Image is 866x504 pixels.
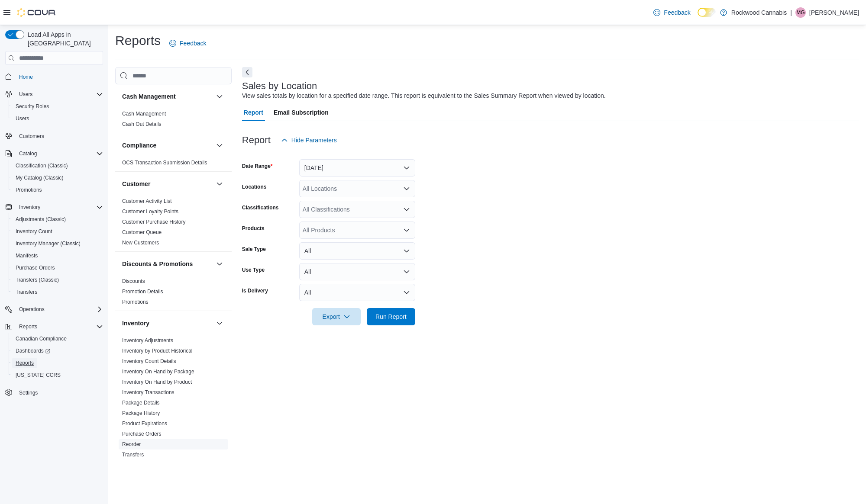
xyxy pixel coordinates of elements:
a: Security Roles [12,101,52,112]
h3: Customer [122,180,150,188]
button: All [299,284,415,301]
span: Export [317,308,355,325]
h3: Cash Management [122,92,176,101]
button: Canadian Compliance [9,333,107,345]
span: [US_STATE] CCRS [16,372,61,379]
span: Inventory [19,204,40,211]
a: [US_STATE] CCRS [12,370,64,380]
a: Product Expirations [122,421,167,427]
button: Inventory [2,201,107,213]
h3: Report [242,135,271,145]
a: Purchase Orders [12,263,58,273]
button: Discounts & Promotions [214,259,225,269]
button: Inventory [122,319,213,327]
a: Discounts [122,278,145,284]
a: Cash Out Details [122,121,162,127]
span: Settings [16,387,103,398]
span: Catalog [19,150,37,157]
button: [DATE] [299,159,415,177]
button: Customer [214,179,225,189]
span: Promotion Details [122,288,163,295]
span: Promotions [12,185,103,195]
span: Customers [19,133,44,140]
span: Classification (Classic) [12,161,103,171]
button: Security Roles [9,100,107,112]
button: Adjustments (Classic) [9,213,107,225]
span: Email Subscription [274,104,329,121]
a: Reorder [122,441,141,447]
span: Users [19,91,32,98]
button: Compliance [214,140,225,151]
span: Customer Activity List [122,198,172,205]
span: Canadian Compliance [12,334,103,344]
button: Reports [16,321,41,332]
span: Promotions [122,299,149,305]
span: Transfers (Classic) [16,276,59,283]
a: Promotion Details [122,289,163,295]
button: Promotions [9,184,107,196]
h3: Sales by Location [242,81,317,91]
span: Adjustments (Classic) [12,214,103,225]
a: Inventory Transactions [122,389,174,395]
a: Manifests [12,250,41,261]
button: Open list of options [403,206,410,213]
span: Manifests [16,252,38,259]
span: Feedback [180,39,206,48]
span: Settings [19,389,38,396]
a: Adjustments (Classic) [12,214,69,225]
button: All [299,263,415,280]
a: Transfers [122,452,144,458]
a: OCS Transaction Submission Details [122,160,207,166]
button: Discounts & Promotions [122,260,213,268]
button: Operations [16,304,48,315]
div: Compliance [115,157,232,171]
span: Transfers [16,289,37,295]
span: Package History [122,410,160,417]
a: Inventory On Hand by Package [122,369,194,375]
span: Canadian Compliance [16,335,67,342]
p: | [790,7,792,18]
div: Inventory [115,335,232,463]
span: Reports [19,323,37,330]
p: [PERSON_NAME] [809,7,859,18]
h3: Discounts & Promotions [122,260,193,268]
span: Hide Parameters [291,136,337,144]
h1: Reports [115,32,161,49]
label: Is Delivery [242,287,268,294]
a: Package History [122,410,160,416]
a: Canadian Compliance [12,334,70,344]
button: Reports [9,357,107,369]
span: Inventory Transactions [122,389,174,396]
img: Cova [17,8,56,17]
a: New Customers [122,240,159,246]
span: Users [16,115,29,122]
button: Customer [122,180,213,188]
input: Dark Mode [698,8,716,17]
span: Catalog [16,148,103,159]
label: Sale Type [242,246,266,253]
a: Transfers (Classic) [12,275,62,285]
span: Purchase Orders [16,264,55,271]
span: Reorder [122,441,141,448]
button: Settings [2,386,107,399]
span: Security Roles [12,101,103,112]
a: Inventory Adjustments [122,337,173,343]
span: New Customers [122,239,159,246]
button: Inventory Manager (Classic) [9,238,107,250]
span: Home [16,71,103,82]
span: Reports [16,321,103,332]
span: Inventory Count [16,228,52,235]
a: Feedback [166,35,210,52]
a: Inventory On Hand by Product [122,379,192,385]
button: Catalog [16,148,40,159]
span: Inventory On Hand by Package [122,368,194,375]
button: Inventory [16,202,44,212]
button: Catalog [2,148,107,160]
a: Customer Purchase History [122,219,186,225]
span: Customers [16,131,103,141]
a: Package Details [122,400,160,406]
span: Inventory Manager (Classic) [16,240,81,247]
button: Cash Management [214,91,225,102]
